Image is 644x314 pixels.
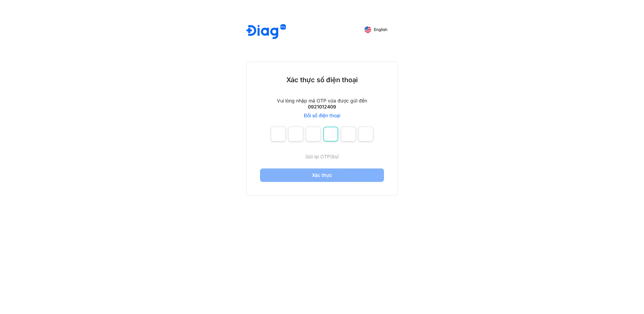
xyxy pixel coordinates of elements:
div: 0921012409 [308,104,336,110]
div: Vui lòng nhập mã OTP vừa được gửi đến [277,98,367,104]
img: logo [247,24,286,40]
button: Xác thực [260,168,384,182]
img: English [364,26,371,33]
div: Xác thực số điện thoại [286,75,358,84]
button: English [360,24,392,35]
a: Đổi số điện thoại [304,113,340,119]
span: English [374,27,387,32]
